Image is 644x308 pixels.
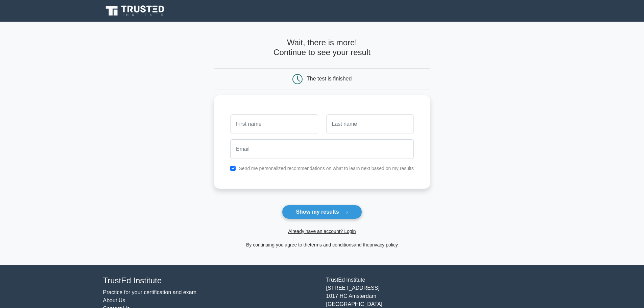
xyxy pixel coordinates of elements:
a: Already have an account? Login [288,229,356,234]
h4: Wait, there is more! Continue to see your result [214,38,430,57]
label: Send me personalized recommendations on what to learn next based on my results [239,166,414,171]
a: terms and conditions [310,242,354,247]
div: By continuing you agree to the and the [210,241,434,249]
button: Show my results [282,205,362,219]
a: About Us [103,298,125,303]
a: Practice for your certification and exam [103,289,197,295]
h4: TrustEd Institute [103,276,318,286]
a: privacy policy [369,242,398,247]
div: The test is finished [307,76,352,81]
input: First name [230,114,318,134]
input: Last name [326,114,414,134]
input: Email [230,139,414,159]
